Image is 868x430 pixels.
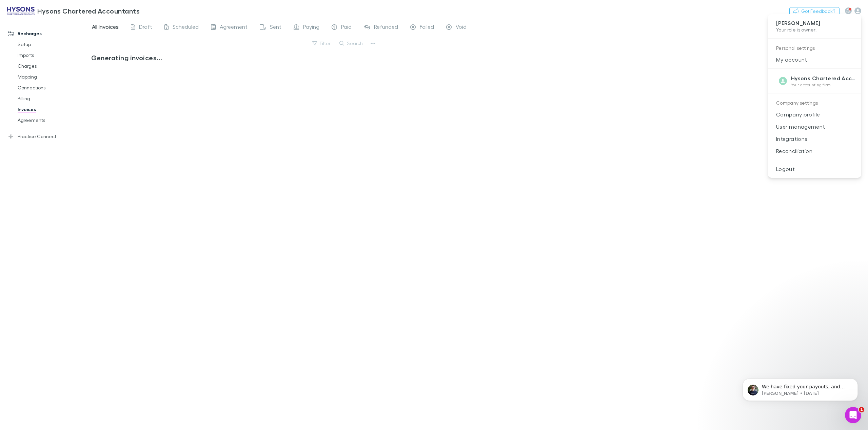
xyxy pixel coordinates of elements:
[768,108,861,121] a: Company profile
[768,41,861,53] p: Personal settings
[768,96,861,108] p: Company settings
[859,407,864,412] span: 1
[776,27,853,33] p: Your role is owner .
[768,163,861,175] a: Logout
[791,82,856,88] p: Your accounting firm
[768,53,861,66] a: My account
[776,20,853,27] p: [PERSON_NAME]
[845,407,861,423] iframe: Intercom live chat
[768,145,861,157] a: Reconciliation
[768,121,861,133] a: User management
[732,364,868,412] iframe: Intercom notifications message
[29,26,117,32] p: Message from Alex, sent 2w ago
[29,20,114,59] span: We have fixed your payouts, and they are now reconciled. Thank you for your patience. I will clos...
[768,133,861,145] a: Integrations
